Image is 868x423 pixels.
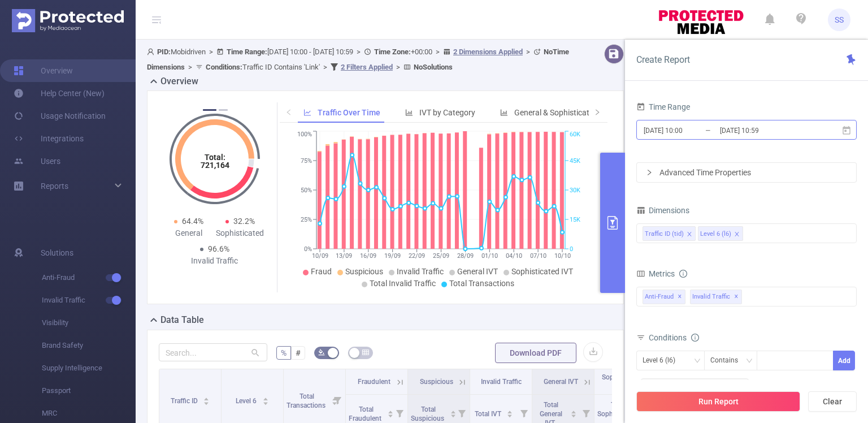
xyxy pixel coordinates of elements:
[507,413,513,416] i: icon: caret-down
[694,357,701,365] i: icon: down
[734,290,739,304] span: ✕
[405,109,413,116] i: icon: bar-chart
[641,378,749,393] span: Traffic ID (tid) Contains 'Link'
[570,187,580,194] tspan: 30K
[262,400,268,404] i: icon: caret-down
[285,109,292,115] i: icon: left
[700,227,731,241] div: Level 6 (l6)
[637,163,856,182] div: icon: rightAdvanced Time Properties
[14,150,60,172] a: Users
[432,48,443,56] span: >
[419,108,475,117] span: IVT by Category
[362,349,369,356] i: icon: table
[160,313,204,327] h2: Data Table
[387,413,393,416] i: icon: caret-down
[643,226,696,241] li: Traffic ID (tid)
[206,63,242,71] b: Conditions :
[203,396,210,399] i: icon: caret-up
[530,252,546,260] tspan: 07/10
[636,391,800,412] button: Run Report
[358,378,390,386] span: Fraudulent
[420,378,453,386] span: Suspicious
[262,396,269,403] div: Sort
[570,409,577,416] div: Sort
[159,343,267,361] input: Search...
[384,252,401,260] tspan: 19/09
[304,245,312,253] tspan: 0%
[206,48,216,56] span: >
[691,334,699,342] i: icon: info-circle
[643,290,685,304] span: Anti-Fraud
[301,187,312,194] tspan: 50%
[511,267,573,276] span: Sophisticated IVT
[14,59,73,82] a: Overview
[42,266,136,289] span: Anti-Fraud
[505,252,522,260] tspan: 04/10
[147,48,569,71] span: Mobidriven [DATE] 10:00 - [DATE] 10:59 +00:00
[236,397,258,405] span: Level 6
[41,182,68,191] span: Reports
[570,131,580,139] tspan: 60K
[643,351,683,370] div: Level 6 (l6)
[360,252,376,260] tspan: 16/09
[12,9,124,32] img: Protected Media
[311,252,328,260] tspan: 10/09
[719,123,810,138] input: End date
[208,244,229,253] span: 96.6%
[206,63,320,71] span: Traffic ID Contains 'Link'
[679,270,687,278] i: icon: info-circle
[475,410,503,418] span: Total IVT
[318,349,325,356] i: icon: bg-colors
[262,396,268,399] i: icon: caret-up
[450,409,457,416] div: Sort
[746,357,753,365] i: icon: down
[160,75,198,88] h2: Overview
[387,409,393,412] i: icon: caret-up
[833,351,855,370] button: Add
[182,217,203,226] span: 64.4%
[636,206,689,215] span: Dimensions
[514,108,656,117] span: General & Sophisticated IVT by Category
[203,109,216,111] button: 1
[506,409,513,416] div: Sort
[204,153,225,162] tspan: Total:
[554,252,570,260] tspan: 10/10
[636,269,675,278] span: Metrics
[215,227,266,239] div: Sophisticated
[393,63,403,71] span: >
[303,109,311,116] i: icon: line-chart
[353,48,364,56] span: >
[495,343,576,363] button: Download PDF
[523,48,533,56] span: >
[646,169,653,176] i: icon: right
[147,48,157,55] i: icon: user
[507,409,513,412] i: icon: caret-up
[645,227,684,241] div: Traffic ID (tid)
[301,157,312,165] tspan: 75%
[233,217,255,226] span: 32.2%
[387,409,394,416] div: Sort
[219,109,228,111] button: 2
[414,63,453,71] b: No Solutions
[14,82,105,105] a: Help Center (New)
[698,226,743,241] li: Level 6 (l6)
[636,54,690,65] span: Create Report
[835,8,844,31] span: SS
[457,252,473,260] tspan: 28/09
[42,289,136,312] span: Invalid Traffic
[296,348,301,357] span: #
[457,267,498,276] span: General IVT
[734,231,740,238] i: icon: close
[42,312,136,334] span: Visibility
[500,109,508,116] i: icon: bar-chart
[200,161,229,170] tspan: 721,164
[450,409,456,412] i: icon: caret-up
[14,127,84,150] a: Integrations
[636,102,690,111] span: Time Range
[14,105,106,127] a: Usage Notification
[687,231,692,238] i: icon: close
[449,279,514,288] span: Total Transactions
[570,157,580,165] tspan: 45K
[649,333,699,342] span: Conditions
[203,396,210,403] div: Sort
